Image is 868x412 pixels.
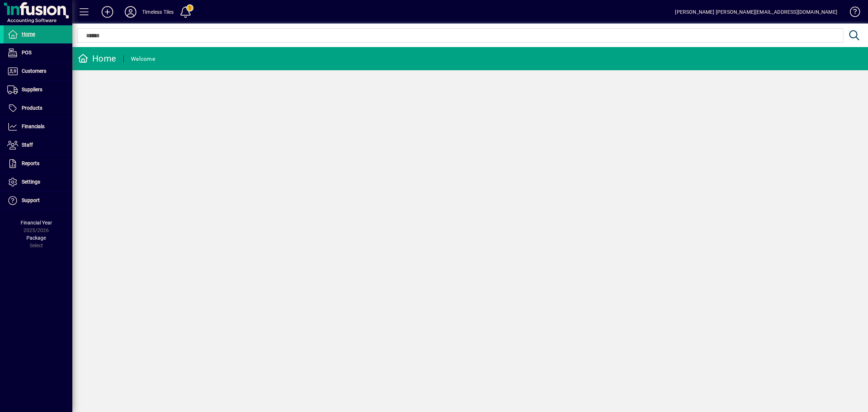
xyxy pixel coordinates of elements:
[4,99,72,117] a: Products
[22,105,42,111] span: Products
[119,5,142,18] button: Profile
[4,118,72,136] a: Financials
[22,179,40,185] span: Settings
[22,160,39,166] span: Reports
[22,68,46,74] span: Customers
[4,192,72,210] a: Support
[4,81,72,99] a: Suppliers
[22,31,35,37] span: Home
[4,136,72,154] a: Staff
[131,53,155,65] div: Welcome
[26,235,46,241] span: Package
[22,142,33,148] span: Staff
[22,197,40,203] span: Support
[4,62,72,80] a: Customers
[675,6,837,18] div: [PERSON_NAME] [PERSON_NAME][EMAIL_ADDRESS][DOMAIN_NAME]
[22,50,31,55] span: POS
[844,1,859,25] a: Knowledge Base
[4,155,72,173] a: Reports
[142,6,174,18] div: Timeless Tiles
[22,123,44,129] span: Financials
[4,44,72,62] a: POS
[21,220,52,226] span: Financial Year
[22,87,42,92] span: Suppliers
[78,53,116,64] div: Home
[96,5,119,18] button: Add
[4,173,72,191] a: Settings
